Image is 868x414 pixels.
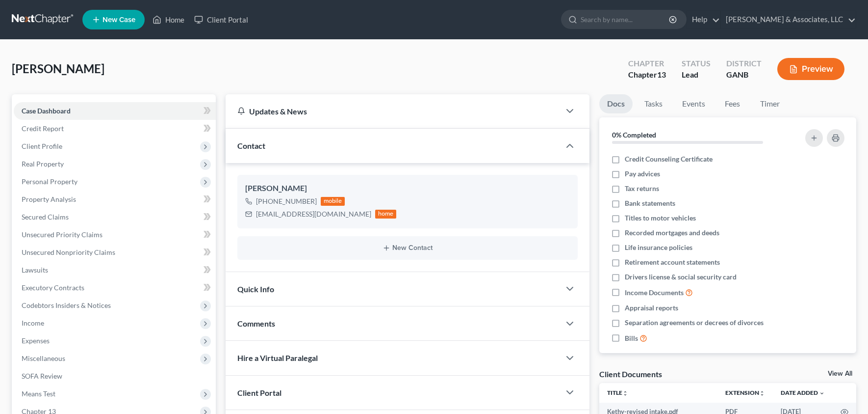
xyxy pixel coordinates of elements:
span: Executory Contracts [22,283,84,292]
span: Case Dashboard [22,107,71,115]
a: Titleunfold_more [607,389,628,396]
span: Real Property [22,160,64,168]
a: Date Added expand_more [781,389,825,396]
span: Separation agreements or decrees of divorces [625,318,764,328]
span: Lawsuits [22,266,48,274]
span: Credit Counseling Certificate [625,154,713,164]
span: Credit Report [22,124,64,133]
i: unfold_more [622,390,628,396]
input: Search by name... [581,10,670,28]
a: [PERSON_NAME] & Associates, LLC [721,11,856,28]
div: Chapter [628,58,666,69]
a: SOFA Review [14,367,216,385]
span: Income [22,319,44,327]
a: Case Dashboard [14,102,216,120]
div: mobile [321,197,345,206]
span: Appraisal reports [625,303,678,313]
span: Hire a Virtual Paralegal [237,353,318,362]
span: Quick Info [237,284,274,294]
div: Status [682,58,711,69]
div: GANB [726,69,762,81]
a: Docs [599,94,633,113]
a: Unsecured Priority Claims [14,226,216,244]
span: Recorded mortgages and deeds [625,228,719,238]
div: [EMAIL_ADDRESS][DOMAIN_NAME] [256,209,371,219]
div: Client Documents [599,369,662,379]
span: Bills [625,333,638,343]
span: Comments [237,319,275,328]
a: Executory Contracts [14,279,216,297]
span: Retirement account statements [625,257,720,267]
div: Chapter [628,69,666,81]
span: Pay advices [625,169,660,179]
span: Means Test [22,389,55,398]
span: Client Profile [22,142,62,150]
a: Home [148,11,189,28]
a: Client Portal [189,11,253,28]
a: Lawsuits [14,261,216,279]
span: Unsecured Priority Claims [22,230,102,239]
span: Life insurance policies [625,243,692,252]
div: home [375,210,397,219]
div: District [726,58,762,69]
span: Bank statements [625,198,675,208]
div: Lead [682,69,711,81]
i: expand_more [819,390,825,396]
span: Secured Claims [22,213,69,221]
a: Tasks [637,94,670,113]
span: Tax returns [625,184,659,193]
span: SOFA Review [22,372,62,380]
i: unfold_more [759,390,765,396]
a: Timer [752,94,788,113]
span: Client Portal [237,388,281,397]
span: Drivers license & social security card [625,272,737,282]
span: Miscellaneous [22,354,65,362]
strong: 0% Completed [612,131,656,139]
a: Fees [717,94,748,113]
a: Credit Report [14,120,216,138]
button: New Contact [245,244,570,252]
span: Expenses [22,336,50,345]
span: Personal Property [22,177,77,186]
div: [PHONE_NUMBER] [256,196,317,206]
button: Preview [777,58,844,80]
a: Unsecured Nonpriority Claims [14,244,216,261]
a: Help [687,11,720,28]
div: [PERSON_NAME] [245,183,570,194]
span: Contact [237,141,265,150]
span: Unsecured Nonpriority Claims [22,248,115,256]
span: Codebtors Insiders & Notices [22,301,111,309]
span: 13 [657,70,666,79]
a: Events [674,94,713,113]
span: New Case [102,16,135,24]
a: Property Analysis [14,191,216,208]
a: View All [828,370,852,377]
a: Extensionunfold_more [725,389,765,396]
span: [PERSON_NAME] [12,61,104,76]
span: Titles to motor vehicles [625,213,696,223]
div: Updates & News [237,106,548,116]
a: Secured Claims [14,208,216,226]
span: Income Documents [625,288,684,298]
span: Property Analysis [22,195,76,203]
